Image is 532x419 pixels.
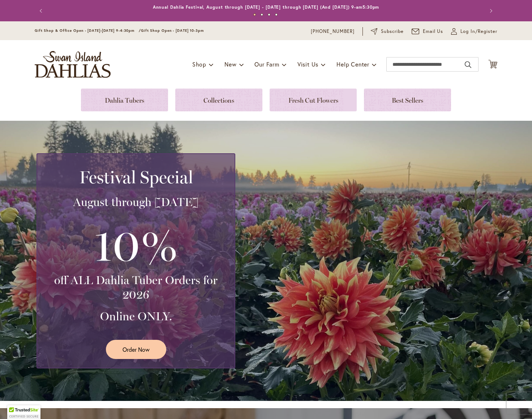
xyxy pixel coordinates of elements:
span: Visit Us [297,60,318,68]
h3: Online ONLY. [46,309,226,324]
h3: August through [DATE] [46,195,226,209]
a: [PHONE_NUMBER] [311,28,355,35]
span: Help Center [336,60,369,68]
span: Subscribe [381,28,404,35]
span: Order Now [123,345,150,354]
span: Log In/Register [460,28,497,35]
a: Order Now [106,340,166,359]
a: Log In/Register [451,28,497,35]
button: 4 of 4 [275,13,278,16]
h3: off ALL Dahlia Tuber Orders for 2026 [46,273,226,302]
button: 3 of 4 [268,13,270,16]
button: Next [483,4,497,18]
a: Email Us [412,28,443,35]
button: Previous [35,4,49,18]
span: Our Farm [254,60,279,68]
span: Email Us [423,28,443,35]
a: store logo [35,51,111,78]
h2: Festival Special [46,167,226,187]
span: Gift Shop & Office Open - [DATE]-[DATE] 9-4:30pm / [35,28,141,33]
h3: 10% [46,217,226,273]
span: New [224,60,236,68]
button: 1 of 4 [253,13,256,16]
span: Shop [192,60,206,68]
button: 2 of 4 [261,13,263,16]
a: Annual Dahlia Festival, August through [DATE] - [DATE] through [DATE] (And [DATE]) 9-am5:30pm [153,4,379,10]
span: Gift Shop Open - [DATE] 10-3pm [141,28,204,33]
a: Subscribe [371,28,404,35]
